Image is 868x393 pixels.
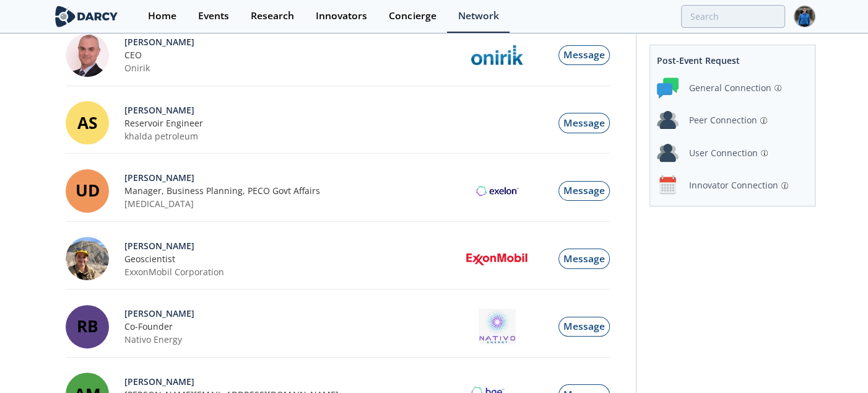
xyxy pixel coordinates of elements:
span: Message [563,116,605,130]
div: View Profile [124,239,454,252]
button: Message [558,317,610,337]
div: UD [66,169,109,213]
div: CEO [124,48,454,61]
div: View Profile [124,375,454,388]
img: Profile [794,6,815,27]
a: Onirik [454,45,540,65]
img: Exelon [475,176,519,206]
span: Message [563,183,605,197]
div: User Connection [689,146,758,159]
span: Message [563,252,605,265]
div: Manager, Business Planning, PECO Govt Affairs [124,184,454,197]
div: RB [66,305,109,348]
div: View Profile [124,35,454,48]
div: [MEDICAL_DATA] [124,197,454,210]
div: Concierge [389,11,436,21]
a: Nativo Energy [454,308,540,345]
span: Message [563,48,605,61]
div: View Profile [124,104,454,117]
div: View Profile [124,171,454,184]
input: Advanced Search [681,5,785,28]
img: information.svg [775,85,781,92]
div: Post-Event Request [657,50,809,71]
a: Onirik [124,61,150,74]
button: Message [558,249,610,269]
div: Peer Connection [689,113,757,126]
div: khalda petroleum [124,130,454,143]
div: Reservoir Engineer [124,117,454,130]
img: information.svg [761,150,768,157]
img: Onirik [471,45,523,65]
div: Network [458,11,498,21]
img: Nativo Energy [479,308,516,345]
div: Events [198,11,229,21]
div: Innovators [316,11,367,21]
img: fcae3ad7-13ef-49ac-9590-d5cb88776f6b [66,33,109,77]
button: Message [558,181,610,201]
img: logo-wide.svg [53,6,120,27]
img: lVGaAaBKRQSTqOBe0DHg [66,237,109,280]
img: information.svg [781,182,788,189]
img: ExxonMobil Corporation [465,251,530,266]
div: Geoscientist [124,252,454,265]
a: Nativo Energy [124,333,182,346]
div: Home [148,11,176,21]
div: Co-Founder [124,320,454,333]
button: Message [558,45,610,66]
div: ExxonMobil Corporation [124,265,454,278]
img: information.svg [760,117,767,124]
span: Message [563,319,605,333]
div: AS [66,101,109,144]
div: View Profile [124,307,454,320]
button: Message [558,113,610,133]
div: Innovator Connection [689,179,778,192]
div: General Connection [689,81,771,94]
div: Research [251,11,294,21]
